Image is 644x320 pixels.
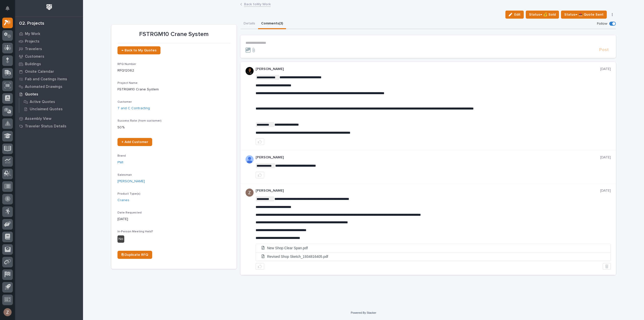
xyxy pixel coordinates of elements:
[15,90,83,98] a: Quotes
[117,68,230,73] p: RFQ12062
[25,77,67,82] p: Fab and Coatings Items
[351,311,376,314] a: Powered By Stacker
[256,172,264,178] button: like this post
[25,47,42,51] p: Travelers
[30,100,55,104] p: Active Quotes
[561,11,607,19] button: Status→ 📤 Quote Sent
[256,67,600,71] p: [PERSON_NAME]
[25,54,44,59] p: Customers
[25,92,38,97] p: Quotes
[25,69,54,74] p: Onsite Calendar
[15,68,83,75] a: Onsite Calendar
[246,155,254,163] img: AOh14Gjx62Rlbesu-yIIyH4c_jqdfkUZL5_Os84z4H1p=s96-c
[2,307,13,317] button: users-avatar
[529,12,556,18] span: Status→ 💰 Sold
[117,87,230,92] p: FSTRGM10 Crane System
[117,138,152,146] a: + Add Customer
[15,30,83,38] a: My Work
[505,11,524,19] button: Edit
[122,140,148,144] span: + Add Customer
[45,3,54,12] img: Workspace Logo
[117,154,126,157] span: Brand
[117,100,132,103] span: Customer
[19,21,44,26] div: 02. Projects
[25,62,41,66] p: Buildings
[15,45,83,53] a: Travelers
[603,263,611,270] button: Delete post
[117,211,142,214] span: Date Requested
[117,173,132,176] span: Salesman
[117,230,153,233] span: In-Person Meeting Held?
[600,189,611,193] p: [DATE]
[117,251,152,259] a: ⎘ Duplicate RFQ
[117,179,145,184] a: [PERSON_NAME]
[117,192,140,195] span: Product Type(s)
[240,19,258,29] button: Details
[246,189,254,197] img: AGNmyxac9iQmFt5KMn4yKUk2u-Y3CYPXgWg2Ri7a09A=s96-c
[600,155,611,160] p: [DATE]
[25,39,39,44] p: Projects
[256,244,611,253] a: New Shop Clear Span.pdf
[15,122,83,130] a: Traveler Status Details
[564,12,603,18] span: Status→ 📤 Quote Sent
[117,63,136,66] span: RFQ Number
[15,38,83,45] a: Projects
[117,31,230,38] p: FSTRGM10 Crane System
[599,47,609,53] span: Post
[117,198,129,203] a: Cranes
[246,67,254,75] img: 1cuUYOxSRWZudHgABrOC
[25,124,66,129] p: Traveler Status Details
[15,115,83,122] a: Assembly View
[15,60,83,68] a: Buildings
[597,22,607,26] p: Follow
[514,12,520,17] span: Edit
[19,105,83,113] a: Unclaimed Quotes
[258,19,286,29] button: Comments (3)
[600,67,611,71] p: [DATE]
[117,119,162,122] span: Success Rate (from customer)
[117,217,230,222] p: [DATE]
[25,117,51,121] p: Assembly View
[256,155,600,160] p: [PERSON_NAME]
[117,160,123,165] a: PWI
[117,82,138,85] span: Project Name
[25,32,40,36] p: My Work
[19,98,83,105] a: Active Quotes
[117,46,160,54] a: ← Back to My Quotes
[526,11,559,19] button: Status→ 💰 Sold
[117,125,230,130] p: 50 %
[30,107,63,112] p: Unclaimed Quotes
[6,6,13,14] div: Notifications
[25,85,62,89] p: Automated Drawings
[2,3,13,14] button: Notifications
[597,47,611,53] button: Post
[15,83,83,90] a: Automated Drawings
[117,235,124,243] div: No
[15,75,83,83] a: Fab and Coatings Items
[256,263,264,270] button: like this post
[122,49,156,52] span: ← Back to My Quotes
[15,53,83,60] a: Customers
[122,253,148,257] span: ⎘ Duplicate RFQ
[256,253,611,261] a: Revised Shop Sketch_1934816405.pdf
[256,138,264,145] button: like this post
[244,1,271,7] a: Back toMy Work
[117,106,150,111] a: T and C Contracting
[256,189,600,193] p: [PERSON_NAME]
